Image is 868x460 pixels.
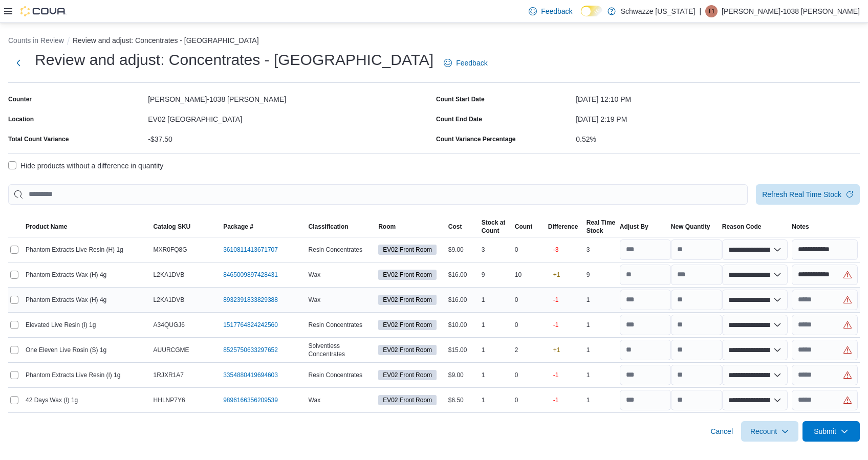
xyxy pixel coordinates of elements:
[383,270,432,279] span: EV02 Front Room
[223,246,278,254] a: 3610811413671707
[513,294,546,306] div: 0
[8,184,748,205] input: This is a search bar. After typing your query, hit enter to filter the results lower in the page.
[553,246,559,254] p: -3
[480,216,513,237] button: Stock atCount
[480,344,513,356] div: 1
[446,344,480,356] div: $15.00
[223,321,278,329] a: 1517764824242560
[513,244,546,256] div: 0
[584,394,618,406] div: 1
[383,396,432,405] span: EV02 Front Room
[73,36,259,45] button: Review and adjust: Concentrates - [GEOGRAPHIC_DATA]
[221,221,306,233] button: Package #
[148,131,432,143] div: -$37.50
[383,345,432,355] span: EV02 Front Room
[26,223,67,231] span: Product Name
[513,319,546,331] div: 0
[223,346,278,354] a: 8525750633297652
[35,50,433,70] h1: Review and adjust: Concentrates - [GEOGRAPHIC_DATA]
[148,91,432,103] div: [PERSON_NAME]-1038 [PERSON_NAME]
[456,58,487,68] span: Feedback
[440,53,491,73] a: Feedback
[26,296,106,304] span: Phantom Extracts Wax (H) 4g
[722,223,762,231] span: Reason Code
[151,221,222,233] button: Catalog SKU
[515,223,533,231] span: Count
[446,221,480,233] button: Cost
[383,295,432,304] span: EV02 Front Room
[223,371,278,379] a: 3354880419694603
[154,296,185,304] span: L2KA1DVB
[154,271,185,279] span: L2KA1DVB
[576,111,860,123] div: [DATE] 2:19 PM
[671,223,710,231] div: New Quantity
[513,394,546,406] div: 0
[584,269,618,281] div: 9
[378,245,437,255] span: EV02 Front Room
[383,370,432,380] span: EV02 Front Room
[307,269,377,281] div: Wax
[513,369,546,381] div: 0
[378,223,396,231] span: Room
[378,345,437,355] span: EV02 Front Room
[26,271,106,279] span: Phantom Extracts Wax (H) 4g
[750,426,777,436] span: Recount
[446,369,480,381] div: $9.00
[541,6,572,16] span: Feedback
[26,246,123,254] span: Phantom Extracts Live Resin (H) 1g
[480,394,513,406] div: 1
[378,320,437,330] span: EV02 Front Room
[26,346,106,354] span: One Eleven Live Rosin (S) 1g
[307,340,377,360] div: Solventless Concentrates
[513,221,546,233] button: Count
[223,271,278,279] a: 8465009897428431
[154,346,189,354] span: AUURCGME
[802,421,860,442] button: Submit
[584,344,618,356] div: 1
[814,426,836,436] span: Submit
[553,396,559,404] p: -1
[584,369,618,381] div: 1
[8,53,29,73] button: Next
[576,91,860,103] div: [DATE] 12:10 PM
[378,270,437,280] span: EV02 Front Room
[223,223,253,231] span: Package #
[553,371,559,379] p: -1
[378,295,437,305] span: EV02 Front Room
[309,223,349,231] span: Classification
[525,1,576,21] a: Feedback
[587,218,615,235] span: Real Time Stock
[548,223,578,231] div: Difference
[553,346,560,354] p: +1
[376,221,446,233] button: Room
[584,294,618,306] div: 1
[553,271,560,279] p: +1
[26,396,78,404] span: 42 Days Wax (I) 1g
[620,223,648,231] span: Adjust By
[307,244,377,256] div: Resin Concentrates
[480,369,513,381] div: 1
[708,5,715,17] span: T1
[378,370,437,380] span: EV02 Front Room
[307,221,377,233] button: Classification
[584,244,618,256] div: 3
[436,135,515,143] div: Count Variance Percentage
[154,321,185,329] span: A34QUGJ6
[20,6,67,16] img: Cova
[480,319,513,331] div: 1
[8,35,860,48] nav: An example of EuiBreadcrumbs
[756,184,860,205] button: Refresh Real Time Stock
[792,223,809,231] span: Notes
[223,396,278,404] a: 9896166356209539
[762,189,841,200] span: Refresh Real Time Stock
[26,321,96,329] span: Elevated Live Resin (I) 1g
[378,395,437,405] span: EV02 Front Room
[513,344,546,356] div: 2
[148,111,432,123] div: EV02 [GEOGRAPHIC_DATA]
[26,371,120,379] span: Phantom Extracts Live Resin (I) 1g
[705,5,718,17] div: Thomas-1038 Aragon
[307,294,377,306] div: Wax
[587,218,615,227] div: Real Time
[446,319,480,331] div: $10.00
